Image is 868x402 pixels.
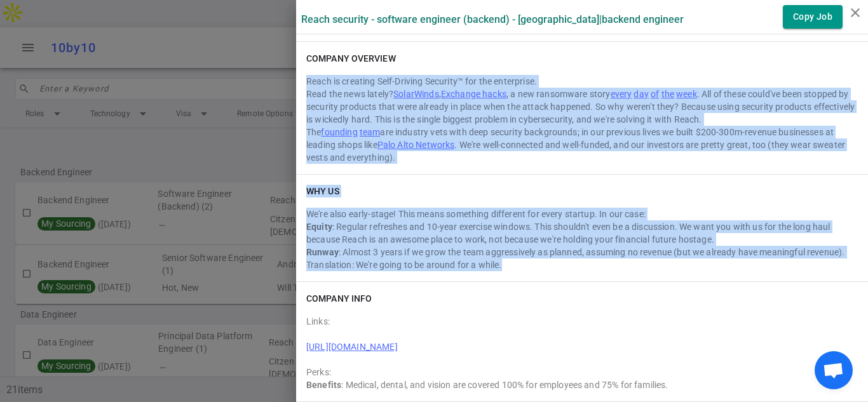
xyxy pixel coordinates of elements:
a: founding [321,127,357,137]
strong: Benefits [306,380,341,390]
h6: COMPANY OVERVIEW [306,52,396,65]
div: Reach is creating Self-Driving Security™ for the enterprise. [306,75,858,88]
a: every [611,89,632,99]
strong: Equity [306,222,332,232]
div: : Almost 3 years if we grow the team aggressively as planned, assuming no revenue (but we already... [306,246,858,271]
div: Open chat [815,351,853,389]
a: the [661,89,674,99]
i: close [848,5,863,20]
a: [URL][DOMAIN_NAME] [306,342,398,352]
a: Exchange hacks [441,89,506,99]
button: Copy Job [783,5,843,29]
div: Read the news lately? , , a new ransomware story . All of these could've been stopped by security... [306,88,858,126]
h6: WHY US [306,185,339,198]
div: : Regular refreshes and 10-year exercise windows. This shouldn't even be a discussion. We want yo... [306,220,858,246]
a: Palo Alto Networks [377,140,455,150]
a: team [360,127,381,137]
a: day [634,89,648,99]
div: We're also early-stage! This means something different for every startup. In our case: [306,208,858,220]
h6: COMPANY INFO [306,292,372,305]
a: week [676,89,697,99]
label: Reach Security - Software Engineer (Backend) - [GEOGRAPHIC_DATA] | Backend Engineer [301,13,684,25]
a: SolarWinds [393,89,439,99]
div: Links: Perks: [306,310,858,391]
div: The are industry vets with deep security backgrounds; in our previous lives we built $200-300m-re... [306,126,858,164]
strong: Runway [306,247,339,257]
div: : Medical, dental, and vision are covered 100% for employees and 75% for families. [306,379,858,391]
a: of [651,89,659,99]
